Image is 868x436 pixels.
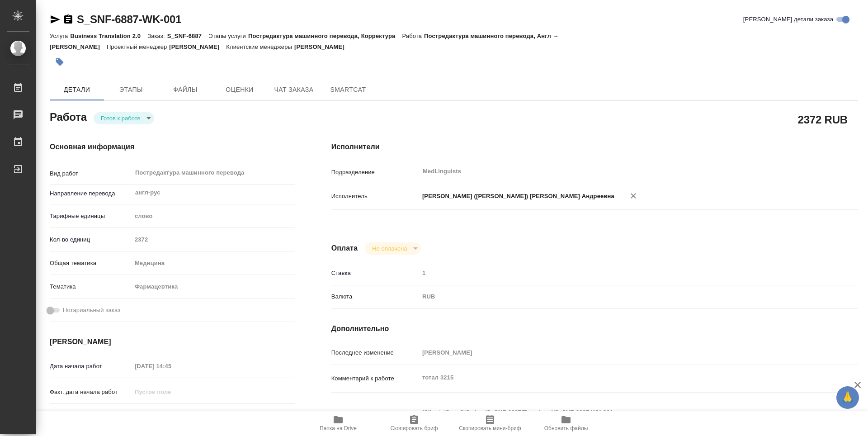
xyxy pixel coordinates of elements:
[167,33,209,39] p: S_SNF-6887
[50,259,132,268] p: Общая тематика
[369,245,410,252] button: Не оплачена
[50,14,61,25] button: Скопировать ссылку для ЯМессенджера
[132,409,211,422] input: Пустое поле
[272,84,316,95] span: Чат заказа
[294,43,351,50] p: [PERSON_NAME]
[459,425,521,431] span: Скопировать мини-бриф
[544,425,588,431] span: Обновить файлы
[300,411,376,436] button: Папка на Drive
[331,192,419,201] p: Исполнитель
[331,243,358,254] h4: Оплата
[743,15,833,24] span: [PERSON_NAME] детали заказа
[50,169,132,178] p: Вид работ
[376,411,452,436] button: Скопировать бриф
[326,84,370,95] span: SmartCat
[50,336,295,347] h4: [PERSON_NAME]
[331,269,419,278] p: Ставка
[77,13,181,25] a: S_SNF-6887-WK-001
[132,385,211,398] input: Пустое поле
[331,348,419,357] p: Последнее изменение
[169,43,226,50] p: [PERSON_NAME]
[419,346,814,359] input: Пустое поле
[226,43,294,50] p: Клиентские менеджеры
[107,43,169,50] p: Проектный менеджер
[132,233,295,246] input: Пустое поле
[419,370,814,385] textarea: тотал 3215
[331,409,419,418] p: Путь на drive
[50,388,132,397] p: Факт. дата начала работ
[419,289,814,304] div: RUB
[331,142,858,152] h4: Исполнители
[840,388,855,407] span: 🙏
[528,411,604,436] button: Обновить файлы
[365,242,420,255] div: Готов к работе
[798,112,848,127] h2: 2372 RUB
[419,266,814,280] input: Пустое поле
[50,235,132,244] p: Кол-во единиц
[452,411,528,436] button: Скопировать мини-бриф
[50,108,87,124] h2: Работа
[208,33,248,39] p: Этапы услуги
[63,306,120,315] span: Нотариальный заказ
[98,114,143,122] button: Готов к работе
[50,142,295,152] h4: Основная информация
[50,212,132,221] p: Тарифные единицы
[55,84,99,95] span: Детали
[331,168,419,177] p: Подразделение
[109,84,153,95] span: Этапы
[836,386,859,409] button: 🙏
[50,33,70,39] p: Услуга
[331,374,419,383] p: Комментарий к работе
[419,192,614,201] p: [PERSON_NAME] ([PERSON_NAME]) [PERSON_NAME] Андреевна
[132,256,295,271] div: Медицина
[147,33,167,39] p: Заказ:
[419,405,814,420] textarea: /Clients/Sanofi/Orders/S_SNF-6887/Translated/S_SNF-6887-WK-001
[70,33,147,39] p: Business Translation 2.0
[94,112,154,124] div: Готов к работе
[623,186,643,206] button: Удалить исполнителя
[50,362,132,371] p: Дата начала работ
[132,360,211,373] input: Пустое поле
[402,33,424,39] p: Работа
[50,189,132,198] p: Направление перевода
[331,323,858,334] h4: Дополнительно
[320,425,357,431] span: Папка на Drive
[50,52,70,72] button: Добавить тэг
[218,84,261,95] span: Оценки
[132,209,295,224] div: слово
[132,279,295,294] div: Фармацевтика
[390,425,438,431] span: Скопировать бриф
[50,282,132,291] p: Тематика
[248,33,402,39] p: Постредактура машинного перевода, Корректура
[164,84,207,95] span: Файлы
[331,292,419,301] p: Валюта
[63,14,74,25] button: Скопировать ссылку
